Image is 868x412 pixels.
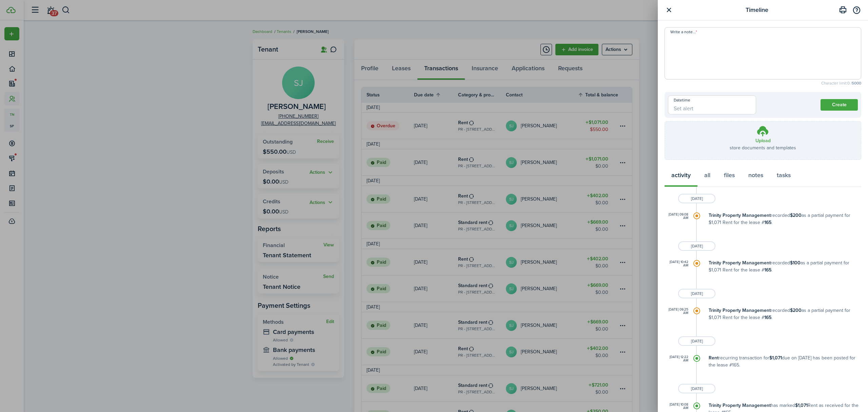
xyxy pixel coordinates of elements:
[668,95,756,114] input: Set alert
[755,137,771,144] h3: Upload
[678,289,715,298] div: [DATE]
[697,167,717,187] button: all
[665,213,688,220] div: [DATE] 09:08 AM
[678,384,715,393] div: [DATE]
[665,260,688,267] div: [DATE] 10:42 AM
[746,5,768,15] span: Timeline
[709,212,771,219] b: Trinity Property Management
[709,307,771,314] b: Trinity Property Management
[790,259,801,266] b: $100
[709,354,718,361] b: Rent
[709,259,771,266] b: Trinity Property Management
[821,99,858,111] button: Create
[709,354,861,369] p: recurring transaction for due on [DATE] has been posted for the lease #165.
[709,402,771,409] b: Trinity Property Management
[665,81,861,85] small: Character limit: 0 /
[770,167,797,187] button: tasks
[790,212,802,219] b: $200
[730,144,796,151] p: store documents and templates
[665,355,688,362] div: [DATE] 12:22 AM
[769,354,782,361] b: $1,071
[764,314,771,321] b: 165
[665,403,688,410] div: [DATE] 10:08 AM
[678,241,715,251] div: [DATE]
[852,80,861,86] b: 5000
[764,266,771,274] b: 165
[764,219,771,226] b: 165
[678,194,715,203] div: [DATE]
[709,259,861,274] p: recorded as a partial payment for $1,071 Rent for the lease # .
[837,4,849,16] button: Print
[709,307,861,321] p: recorded as a partial payment for $1,071 Rent for the lease # .
[742,167,770,187] button: notes
[709,212,861,226] p: recorded as a partial payment for $1,071 Rent for the lease # .
[717,167,742,187] button: files
[790,307,802,314] b: $200
[678,336,715,346] div: [DATE]
[665,6,673,14] button: Close modal
[795,402,808,409] b: $1,071
[665,308,688,315] div: [DATE] 09:25 AM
